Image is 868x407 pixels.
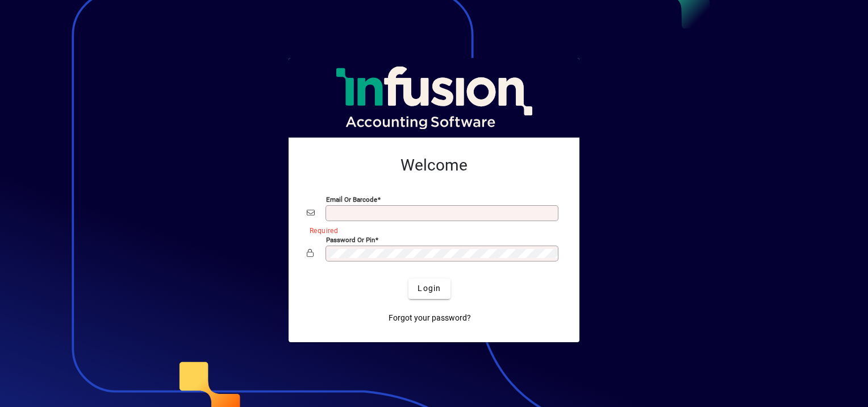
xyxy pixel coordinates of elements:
[326,235,375,243] mat-label: Password or Pin
[384,308,475,329] a: Forgot your password?
[326,195,377,203] mat-label: Email or Barcode
[408,279,450,299] button: Login
[389,312,471,324] span: Forgot your password?
[418,283,441,294] span: Login
[307,156,561,175] h2: Welcome
[310,224,552,236] mat-error: Required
